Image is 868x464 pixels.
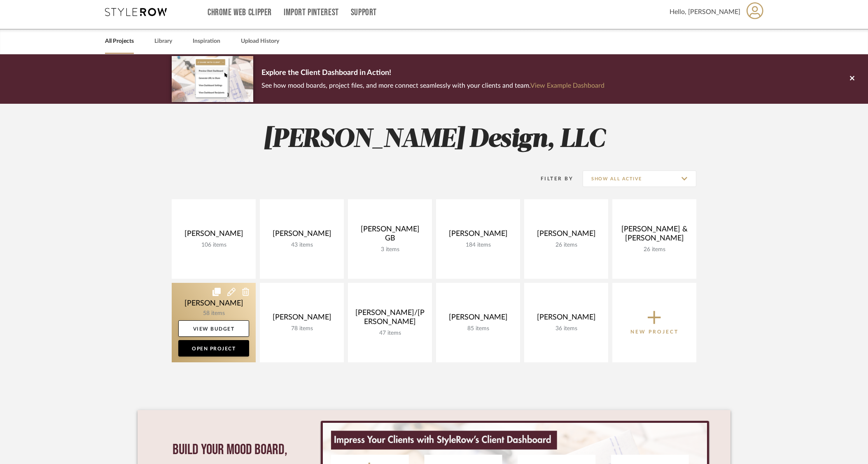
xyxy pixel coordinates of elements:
[670,7,740,17] span: Hello, [PERSON_NAME]
[138,124,730,155] h2: [PERSON_NAME] Design, LLC
[208,9,272,16] a: Chrome Web Clipper
[261,80,604,91] p: See how mood boards, project files, and more connect seamlessly with your clients and team.
[355,225,425,246] div: [PERSON_NAME] GB
[178,242,249,249] div: 106 items
[530,82,604,89] a: View Example Dashboard
[531,229,602,242] div: [PERSON_NAME]
[351,9,377,16] a: Support
[630,328,679,336] p: New Project
[619,225,690,246] div: [PERSON_NAME] & [PERSON_NAME]
[284,9,339,16] a: Import Pinterest
[154,36,172,47] a: Library
[241,36,279,47] a: Upload History
[443,242,513,249] div: 184 items
[355,308,425,330] div: [PERSON_NAME]/[PERSON_NAME]
[266,242,337,249] div: 43 items
[105,36,134,47] a: All Projects
[178,320,249,337] a: View Budget
[193,36,220,47] a: Inspiration
[443,229,513,242] div: [PERSON_NAME]
[531,313,602,325] div: [PERSON_NAME]
[178,229,249,242] div: [PERSON_NAME]
[530,175,573,183] div: Filter By
[266,325,337,332] div: 78 items
[619,246,690,253] div: 26 items
[443,325,513,332] div: 85 items
[531,242,602,249] div: 26 items
[178,340,249,357] a: Open Project
[443,313,513,325] div: [PERSON_NAME]
[172,56,253,102] img: d5d033c5-7b12-40c2-a960-1ecee1989c38.png
[531,325,602,332] div: 36 items
[266,229,337,242] div: [PERSON_NAME]
[612,283,696,362] button: New Project
[261,67,604,80] p: Explore the Client Dashboard in Action!
[266,313,337,325] div: [PERSON_NAME]
[355,246,425,253] div: 3 items
[355,330,425,337] div: 47 items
